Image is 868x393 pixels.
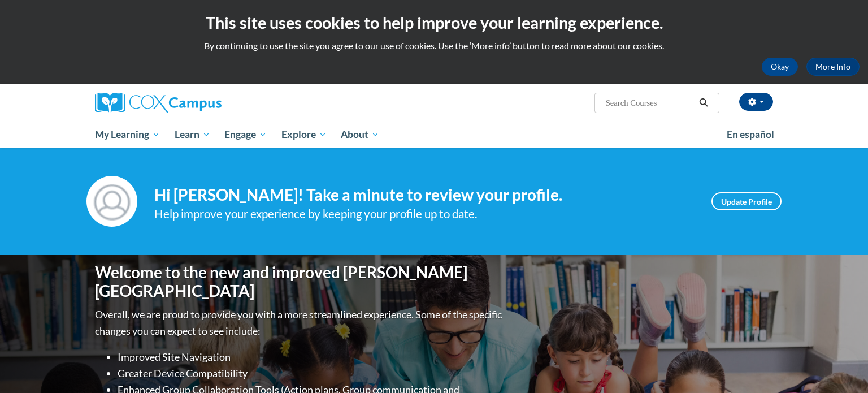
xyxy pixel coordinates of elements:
img: Profile Image [86,176,137,227]
h2: This site uses cookies to help improve your learning experience. [8,11,860,34]
input: Search Courses [605,96,695,110]
a: Learn [167,122,218,148]
a: About [334,122,387,148]
p: By continuing to use the site you agree to our use of cookies. Use the ‘More info’ button to read... [8,40,860,52]
span: En español [727,128,774,140]
button: Account Settings [739,93,773,111]
span: Explore [281,128,327,141]
a: Explore [274,122,334,148]
img: Cox Campus [95,93,222,113]
div: Main menu [78,122,790,148]
span: Engage [224,128,267,141]
div: Help improve your experience by keeping your profile up to date. [154,205,695,223]
h4: Hi [PERSON_NAME]! Take a minute to review your profile. [154,185,695,205]
a: Update Profile [711,192,782,210]
span: About [341,128,379,141]
button: Okay [762,58,798,76]
a: More Info [806,58,860,76]
a: Cox Campus [95,93,310,113]
h1: Welcome to the new and improved [PERSON_NAME][GEOGRAPHIC_DATA] [95,263,505,301]
iframe: Button to launch messaging window [823,348,859,384]
li: Greater Device Compatibility [118,365,505,382]
a: Engage [217,122,274,148]
button: Search [695,96,712,110]
li: Improved Site Navigation [118,349,505,365]
span: My Learning [95,128,160,141]
span: Learn [175,128,210,141]
p: Overall, we are proud to provide you with a more streamlined experience. Some of the specific cha... [95,306,505,339]
a: My Learning [88,122,167,148]
a: En español [719,123,782,146]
